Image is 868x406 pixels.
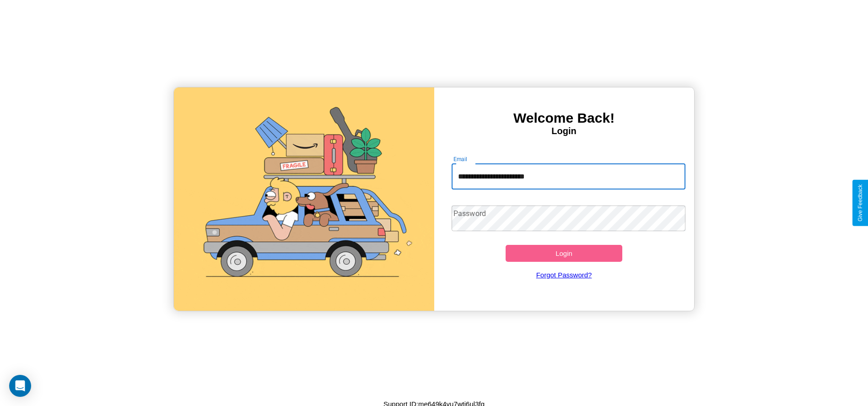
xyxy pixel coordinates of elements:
div: Open Intercom Messenger [9,375,31,397]
a: Forgot Password? [447,262,681,288]
label: Email [453,155,468,163]
h4: Login [434,126,694,136]
div: Give Feedback [857,184,863,222]
img: gif [174,87,434,311]
h3: Welcome Back! [434,110,694,126]
button: Login [506,245,623,262]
